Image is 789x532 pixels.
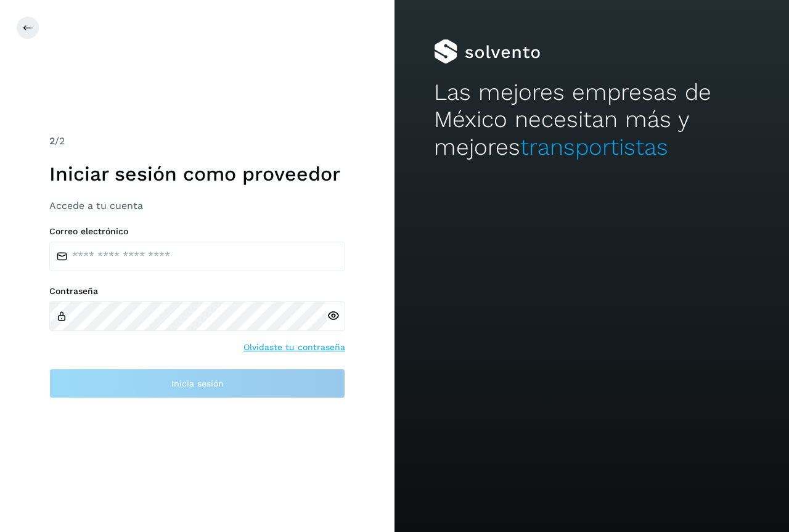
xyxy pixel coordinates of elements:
label: Contraseña [49,286,345,297]
span: transportistas [520,134,668,160]
h3: Accede a tu cuenta [49,200,345,211]
h1: Iniciar sesión como proveedor [49,162,345,186]
div: /2 [49,134,345,149]
a: Olvidaste tu contraseña [243,341,345,354]
h2: Las mejores empresas de México necesitan más y mejores [434,79,750,161]
button: Inicia sesión [49,369,345,398]
label: Correo electrónico [49,226,345,237]
span: Inicia sesión [171,379,224,388]
span: 2 [49,135,55,147]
